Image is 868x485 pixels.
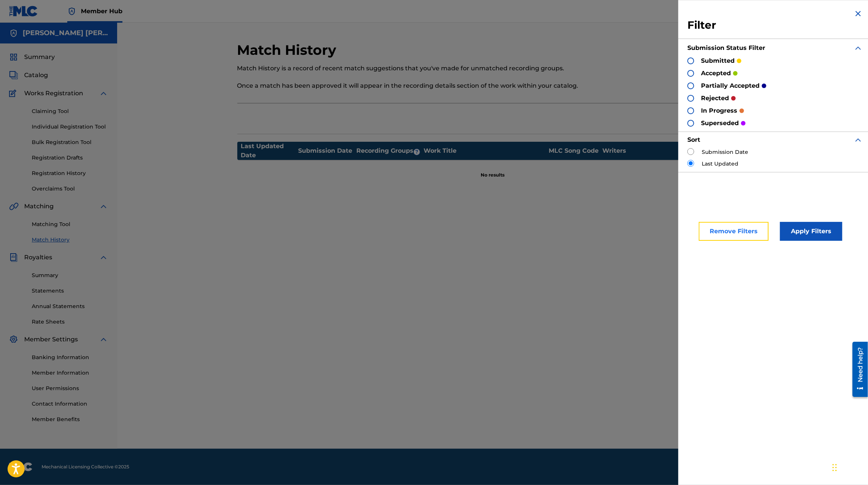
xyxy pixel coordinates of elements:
[24,89,83,98] span: Works Registration
[42,463,129,470] span: Mechanical Licensing Collective © 2025
[687,136,700,143] strong: Sort
[32,107,108,115] a: Claiming Tool
[23,29,108,37] h5: JESUS ELIZABETH MUNOZ SANCHEZ
[24,335,78,344] span: Member Settings
[32,236,108,244] a: Match History
[99,202,108,211] img: expand
[99,89,108,98] img: expand
[854,135,863,144] img: expand
[701,119,739,128] p: superseded
[237,64,631,73] p: Match History is a record of recent match suggestions that you've made for unmatched recording gr...
[32,185,108,193] a: Overclaims Tool
[602,146,723,155] div: Writers
[24,71,48,80] span: Catalog
[854,9,863,18] img: close
[32,123,108,131] a: Individual Registration Tool
[414,149,420,155] span: ?
[32,287,108,295] a: Statements
[32,384,108,392] a: User Permissions
[32,400,108,408] a: Contact Information
[847,339,868,400] iframe: Resource Center
[9,335,18,344] img: Member Settings
[32,271,108,279] a: Summary
[687,44,765,51] strong: Submission Status Filter
[32,318,108,326] a: Rate Sheets
[701,69,731,78] p: accepted
[832,456,837,479] div: Arrastrar
[9,71,18,80] img: Catalog
[9,71,48,80] a: CatalogCatalog
[830,449,868,485] div: Widget de chat
[830,449,868,485] iframe: Chat Widget
[702,160,738,168] label: Last Updated
[545,146,602,155] div: MLC Song Code
[854,43,863,53] img: expand
[9,462,32,471] img: logo
[9,89,19,98] img: Works Registration
[24,53,55,62] span: Summary
[702,148,748,156] label: Submission Date
[9,29,18,38] img: Accounts
[32,169,108,177] a: Registration History
[241,142,298,160] div: Last Updated Date
[9,202,19,211] img: Matching
[298,146,355,155] div: Submission Date
[32,353,108,361] a: Banking Information
[99,335,108,344] img: expand
[32,369,108,377] a: Member Information
[32,154,108,162] a: Registration Drafts
[32,138,108,146] a: Bulk Registration Tool
[32,302,108,310] a: Annual Statements
[780,222,842,241] button: Apply Filters
[237,81,631,90] p: Once a match has been approved it will appear in the recording details section of the work within...
[81,7,122,15] span: Member Hub
[701,106,737,115] p: in progress
[24,202,54,211] span: Matching
[237,42,340,59] h2: Match History
[24,253,52,262] span: Royalties
[9,53,18,62] img: Summary
[424,146,545,155] div: Work Title
[9,53,55,62] a: SummarySummary
[67,7,76,16] img: Top Rightsholder
[9,6,38,17] img: MLC Logo
[687,19,863,32] h3: Filter
[99,253,108,262] img: expand
[481,163,504,178] p: No results
[701,56,735,65] p: submitted
[701,81,760,90] p: partially accepted
[32,220,108,228] a: Matching Tool
[701,94,729,103] p: rejected
[32,415,108,423] a: Member Benefits
[355,146,423,155] div: Recording Groups
[699,222,769,241] button: Remove Filters
[9,253,18,262] img: Royalties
